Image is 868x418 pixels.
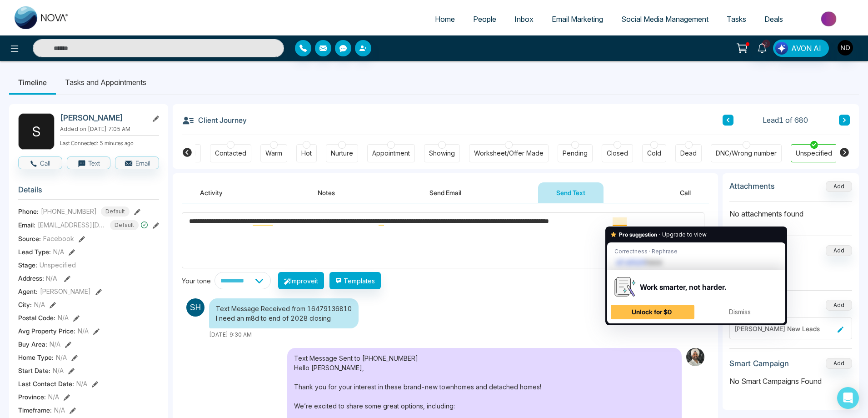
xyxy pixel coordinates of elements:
button: Templates [329,272,381,289]
div: [DATE] 9:30 AM [209,331,359,339]
span: Facebook [43,234,74,243]
button: Send Text [538,182,604,203]
button: Improveit [278,272,324,289]
span: People [473,15,496,24]
span: Last Contact Date : [18,379,74,388]
div: Contacted [215,149,246,158]
span: Lead 1 of 680 [763,115,808,126]
p: No attachments found [729,201,852,219]
div: Cold [647,149,661,158]
img: Lead Flow [775,42,788,55]
span: City : [18,300,32,309]
div: Pending [563,149,588,158]
span: [EMAIL_ADDRESS][DOMAIN_NAME] [38,220,106,230]
span: Avg Property Price : [18,326,75,336]
span: Default [110,220,139,230]
a: Email Marketing [543,10,612,28]
span: Home [435,15,455,24]
span: Email Marketing [552,15,603,24]
span: Default [101,206,130,217]
span: Stage: [18,260,37,270]
span: Start Date : [18,366,50,375]
h3: Attachments [729,181,775,191]
span: Agent: [18,287,38,296]
span: N/A [56,353,67,362]
p: No deals found [729,263,852,274]
span: N/A [48,392,59,402]
h3: Smart Campaign [729,359,789,368]
h2: [PERSON_NAME] [60,113,145,122]
button: Add [826,245,852,256]
div: Your tone [182,276,215,286]
span: N/A [76,379,87,388]
div: Appointment [372,149,410,158]
li: Timeline [9,70,56,95]
h3: Client Journey [182,113,247,127]
span: N/A [54,405,65,415]
button: Email [115,156,159,169]
div: Text Message Received from 16479136810 I need an m8d to end of 2028 closing [209,298,359,328]
textarea: To enrich screen reader interactions, please activate Accessibility in Grammarly extension settings [182,212,704,268]
a: Social Media Management [612,10,718,28]
span: N/A [58,313,69,322]
button: Send Email [411,182,479,203]
div: Closed [607,149,628,158]
span: Social Media Management [621,15,708,24]
h3: Details [18,185,159,199]
span: Phone: [18,206,39,216]
span: Unspecified [40,260,76,270]
div: Unspecified [796,149,832,158]
span: N/A [34,300,45,309]
div: Hot [301,149,312,158]
span: N/A [46,274,57,282]
img: User Avatar [838,40,853,55]
span: Buy Area : [18,339,47,349]
button: Call [18,156,62,169]
button: Text [67,156,111,169]
span: Province : [18,392,46,402]
div: Showing [429,149,455,158]
span: N/A [50,339,60,349]
button: Notes [299,182,353,203]
a: Deals [755,10,792,28]
span: N/A [78,326,89,336]
p: Added on [DATE] 7:05 AM [60,125,159,133]
span: Source: [18,234,41,243]
a: 2 [751,40,773,55]
span: Timeframe : [18,405,52,415]
span: Home Type : [18,353,54,362]
div: DNC/Wrong number [716,149,777,158]
span: Inbox [514,15,534,24]
div: Worksheet/Offer Made [474,149,544,158]
div: Open Intercom Messenger [837,387,859,409]
span: Address: [18,273,57,283]
span: Lead Type: [18,247,51,257]
img: Market-place.gif [797,9,863,29]
span: 2 [762,40,770,48]
div: Nurture [331,149,353,158]
div: Warm [265,149,282,158]
div: Dead [680,149,697,158]
button: AVON AI [773,40,829,57]
p: Last Connected: 5 minutes ago [60,137,159,147]
div: S [18,113,55,150]
span: AVON AI [791,43,821,54]
button: Activity [182,182,241,203]
span: [PHONE_NUMBER] [41,206,97,216]
span: [PERSON_NAME] [40,287,91,296]
a: People [464,10,505,28]
span: Add [826,182,852,190]
img: Sender [686,348,704,366]
button: Call [662,182,709,203]
p: No Smart Campaigns Found [729,376,852,387]
a: Home [426,10,464,28]
div: [PERSON_NAME] New Leads [734,324,834,333]
span: Tasks [727,15,746,24]
a: Inbox [505,10,543,28]
span: Email: [18,220,35,230]
li: Tasks and Appointments [56,70,155,95]
span: Deals [764,15,783,24]
a: Tasks [718,10,755,28]
button: Add [826,358,852,369]
span: N/A [53,366,64,375]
